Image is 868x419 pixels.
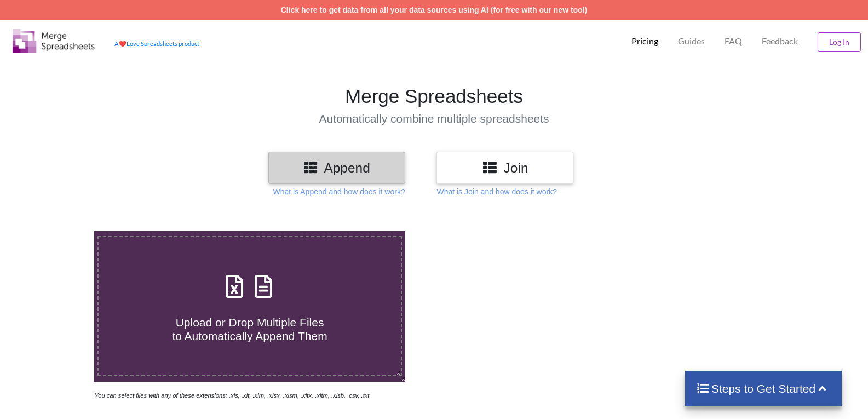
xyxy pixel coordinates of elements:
[678,36,705,47] p: Guides
[631,36,658,47] p: Pricing
[445,160,565,176] h3: Join
[762,37,798,45] span: Feedback
[725,36,742,47] p: FAQ
[273,186,405,197] p: What is Append and how does it work?
[13,29,95,53] img: Logo.png
[818,32,861,52] button: Log In
[696,382,831,395] h4: Steps to Get Started
[436,186,556,197] p: What is Join and how does it work?
[281,5,588,14] a: Click here to get data from all your data sources using AI (for free with our new tool)
[94,392,369,399] i: You can select files with any of these extensions: .xls, .xlt, .xlm, .xlsx, .xlsm, .xltx, .xltm, ...
[114,40,199,47] a: AheartLove Spreadsheets product
[172,316,327,342] span: Upload or Drop Multiple Files to Automatically Append Them
[119,40,127,47] span: heart
[277,160,397,176] h3: Append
